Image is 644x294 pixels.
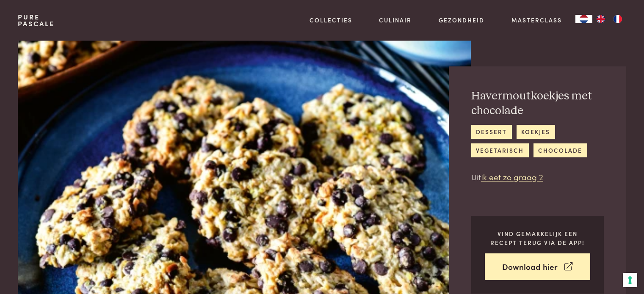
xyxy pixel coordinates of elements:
[592,15,609,23] a: EN
[471,89,604,118] h2: Havermoutkoekjes met chocolade
[18,14,55,27] a: PurePascale
[592,15,626,23] ul: Language list
[310,16,352,25] a: Collecties
[609,15,626,23] a: FR
[471,171,604,183] p: Uit
[623,273,637,287] button: Uw voorkeuren voor toestemming voor trackingtechnologieën
[517,125,555,139] a: koekjes
[485,229,590,247] p: Vind gemakkelijk een recept terug via de app!
[511,16,562,25] a: Masterclass
[575,15,592,23] div: Language
[533,143,587,157] a: chocolade
[471,125,512,139] a: dessert
[379,16,412,25] a: Culinair
[575,15,592,23] a: NL
[485,253,590,280] a: Download hier
[575,15,626,23] aside: Language selected: Nederlands
[471,143,529,157] a: vegetarisch
[481,171,543,182] a: Ik eet zo graag 2
[439,16,484,25] a: Gezondheid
